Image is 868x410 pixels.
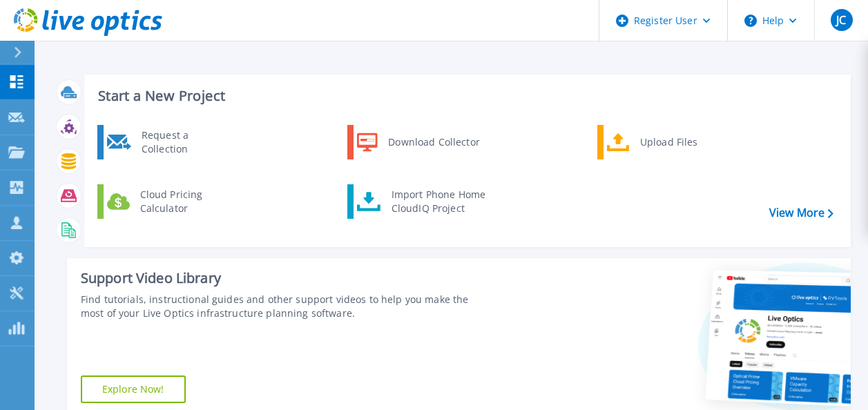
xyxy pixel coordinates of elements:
div: Cloud Pricing Calculator [133,188,235,215]
div: Find tutorials, instructional guides and other support videos to help you make the most of your L... [81,293,488,320]
a: View More [769,206,833,219]
div: Import Phone Home CloudIQ Project [385,188,492,215]
div: Request a Collection [135,128,235,156]
a: Upload Files [597,125,739,159]
span: JC [836,14,846,26]
div: Upload Files [633,128,735,156]
h3: Start a New Project [98,88,833,104]
a: Request a Collection [97,125,239,159]
div: Support Video Library [81,269,488,287]
a: Download Collector [347,125,489,159]
a: Explore Now! [81,375,186,403]
div: Download Collector [381,128,485,156]
a: Cloud Pricing Calculator [97,184,239,219]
